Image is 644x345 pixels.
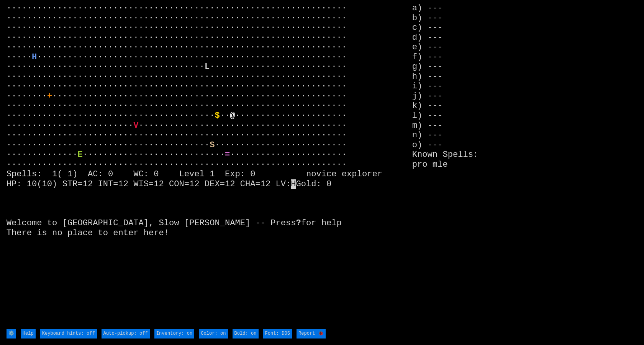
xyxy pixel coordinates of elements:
mark: H [291,179,296,189]
input: Report 🐞 [297,329,326,339]
font: + [47,91,52,101]
input: Font: DOS [263,329,292,339]
input: Auto-pickup: off [102,329,150,339]
font: V [133,121,138,130]
font: $ [215,111,220,120]
font: = [225,150,230,159]
input: Bold: on [233,329,259,339]
font: L [205,62,210,72]
input: ⚙️ [7,329,16,339]
font: S [210,140,215,150]
b: ? [296,218,301,228]
input: Inventory: on [154,329,194,339]
font: E [77,150,82,159]
input: Keyboard hints: off [40,329,97,339]
input: Help [21,329,36,339]
larn: ··································································· ·····························... [7,3,412,328]
input: Color: on [199,329,228,339]
stats: a) --- b) --- c) --- d) --- e) --- f) --- g) --- h) --- i) --- j) --- k) --- l) --- m) --- n) ---... [412,3,637,328]
font: H [32,52,37,62]
font: @ [230,111,235,120]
